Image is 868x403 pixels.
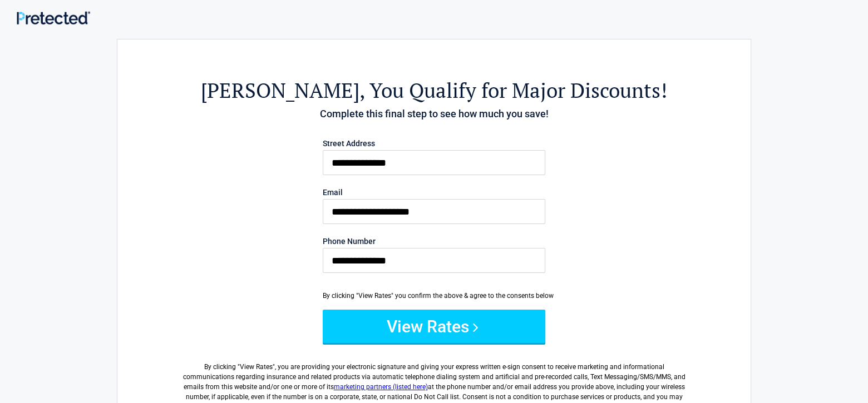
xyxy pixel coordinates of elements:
img: Main Logo [17,11,90,24]
h4: Complete this final step to see how much you save! [179,107,689,121]
button: View Rates [323,310,545,343]
label: Phone Number [323,237,545,245]
span: [PERSON_NAME] [201,77,359,104]
label: Email [323,188,545,196]
div: By clicking "View Rates" you confirm the above & agree to the consents below [323,291,545,301]
h2: , You Qualify for Major Discounts! [179,77,689,104]
label: Street Address [323,140,545,147]
span: View Rates [240,363,273,371]
a: marketing partners (listed here) [334,383,428,391]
